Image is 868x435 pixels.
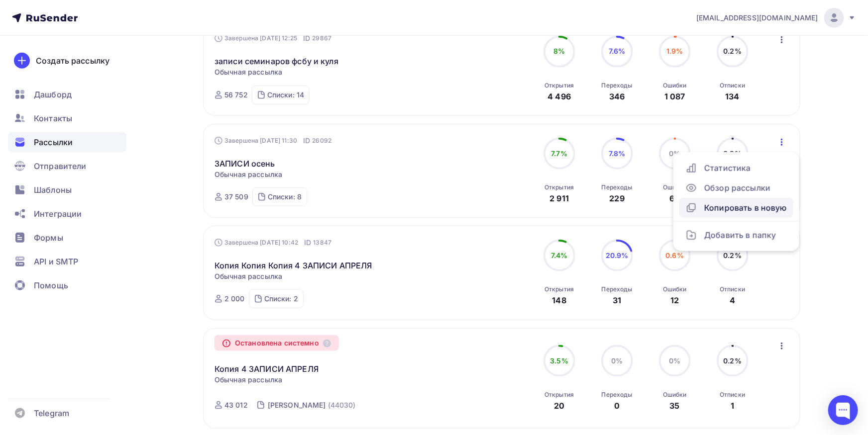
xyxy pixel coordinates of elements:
span: Шаблоны [34,184,72,196]
div: 346 [609,90,625,102]
a: [EMAIL_ADDRESS][DOMAIN_NAME] [696,8,856,28]
div: Переходы [602,285,633,293]
div: Открытия [544,391,574,399]
a: Контакты [8,108,126,128]
span: ID [304,238,311,248]
span: Интеграции [34,208,82,220]
div: Создать рассылку [36,55,109,67]
div: (44030) [328,400,356,410]
span: Обычная рассылка [215,67,282,77]
span: Обычная рассылка [215,170,282,179]
span: 3.5% [550,356,568,365]
span: Telegram [34,407,69,419]
span: 0.2% [723,356,742,365]
div: 148 [552,294,566,306]
span: 13847 [313,238,331,248]
div: 43 012 [224,400,248,410]
span: Помощь [34,279,68,291]
div: Отписки [720,391,745,399]
span: 8% [553,47,565,55]
span: Обычная рассылка [215,271,282,281]
div: 56 752 [224,90,248,100]
a: Копия 4 ЗАПИСИ АПРЕЛЯ [215,363,319,375]
div: 37 509 [224,192,248,202]
a: ЗАПИСИ осень [215,158,275,170]
span: Дашборд [34,88,72,100]
span: Отправители [34,160,87,172]
div: 31 [613,294,621,306]
span: Обычная рассылка [215,375,282,385]
a: записи семинаров фсбу и куля [215,55,338,67]
a: Формы [8,228,126,248]
a: Шаблоны [8,180,126,200]
div: Переходы [602,82,633,89]
div: 134 [726,90,740,102]
div: 12 [670,294,679,306]
a: Отправители [8,156,126,176]
span: Рассылки [34,136,73,148]
div: Статистика [685,162,787,174]
div: 35 [670,400,680,412]
span: ID [303,33,310,43]
span: 7.4% [551,251,568,260]
span: 0.6% [665,251,684,260]
div: Завершена [DATE] 11:30 [215,136,331,146]
div: Завершена [DATE] 10:42 [215,238,331,248]
div: 2 000 [224,294,245,304]
div: 1 [731,400,734,412]
div: Списки: 14 [267,90,304,100]
div: Отписки [720,285,745,293]
span: 7.7% [551,149,567,158]
div: Обзор рассылки [685,182,787,194]
div: Открытия [544,183,574,191]
span: 0.2% [723,47,742,55]
span: 0% [669,356,680,365]
span: 0% [611,356,623,365]
div: 4 496 [547,90,571,102]
div: Открытия [544,82,574,89]
span: API и SMTP [34,256,78,267]
div: 1 087 [664,90,685,102]
span: 26092 [312,136,331,146]
div: Списки: 2 [264,294,298,304]
div: 4 [730,294,735,306]
div: 20 [554,400,564,412]
div: Остановлена системно [215,335,339,351]
div: Копировать в новую [685,202,787,214]
a: [PERSON_NAME] (44030) [267,397,357,413]
span: 0.2% [723,149,742,158]
div: Ошибки [663,391,687,399]
span: 0% [669,149,680,158]
a: Рассылки [8,132,126,152]
div: 0 [614,400,620,412]
div: Добавить в папку [685,229,787,241]
span: Контакты [34,112,72,124]
div: Переходы [602,391,633,399]
span: [EMAIL_ADDRESS][DOMAIN_NAME] [696,13,818,23]
a: Копия Копия Копия 4 ЗАПИСИ АПРЕЛЯ [215,260,372,271]
div: Переходы [602,183,633,191]
span: 1.9% [666,47,683,55]
div: Ошибки [663,285,687,293]
div: 2 911 [549,192,569,204]
div: 65 [670,192,680,204]
span: 0.2% [723,251,742,260]
div: 229 [610,192,625,204]
a: Дашборд [8,85,126,104]
div: Списки: 8 [268,192,302,202]
span: 29867 [312,33,331,43]
span: Формы [34,232,63,244]
div: Ошибки [663,82,687,89]
div: Ошибки [663,183,687,191]
span: 20.9% [606,251,629,260]
div: Открытия [544,285,574,293]
div: Завершена [DATE] 12:25 [215,33,331,43]
span: 7.6% [609,47,626,55]
span: ID [303,136,310,146]
div: Отписки [720,82,745,89]
div: [PERSON_NAME] [268,400,326,410]
span: 7.8% [609,149,626,158]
